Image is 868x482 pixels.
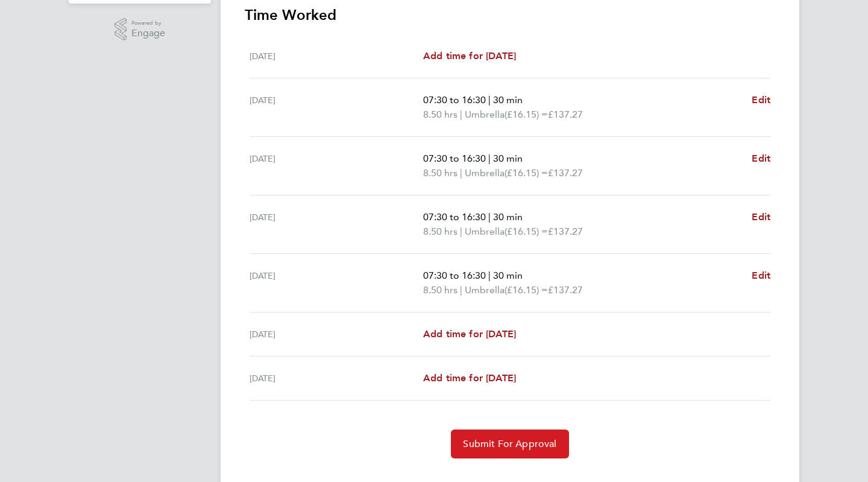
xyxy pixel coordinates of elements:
span: 07:30 to 16:30 [423,153,486,164]
span: Add time for [DATE] [423,328,516,340]
span: Umbrella [465,166,505,180]
div: [DATE] [250,49,423,63]
span: £137.27 [548,167,583,179]
span: 8.50 hrs [423,109,458,120]
span: £137.27 [548,109,583,120]
span: | [460,226,462,237]
span: (£16.15) = [505,109,548,120]
span: Edit [752,211,770,223]
span: £137.27 [548,284,583,296]
span: | [488,153,491,164]
span: | [488,270,491,281]
button: Submit For Approval [451,430,568,458]
span: 07:30 to 16:30 [423,211,486,223]
span: | [460,109,462,120]
a: Edit [752,210,770,224]
span: (£16.15) = [505,284,548,296]
a: Edit [752,151,770,166]
span: Engage [131,28,165,39]
span: 07:30 to 16:30 [423,94,486,106]
span: (£16.15) = [505,167,548,179]
div: [DATE] [250,151,423,180]
div: [DATE] [250,327,423,341]
span: Add time for [DATE] [423,372,516,384]
span: £137.27 [548,226,583,237]
span: Edit [752,153,770,164]
span: Umbrella [465,224,505,239]
span: Umbrella [465,283,505,297]
span: 8.50 hrs [423,167,458,179]
span: 8.50 hrs [423,284,458,296]
a: Edit [752,268,770,283]
span: 30 min [493,270,523,281]
span: 8.50 hrs [423,226,458,237]
div: [DATE] [250,371,423,385]
a: Add time for [DATE] [423,327,516,341]
a: Add time for [DATE] [423,371,516,385]
div: [DATE] [250,210,423,239]
span: Umbrella [465,107,505,122]
div: [DATE] [250,268,423,297]
span: Submit For Approval [463,438,556,450]
span: 30 min [493,153,523,164]
span: Add time for [DATE] [423,50,516,62]
span: | [460,167,462,179]
a: Edit [752,93,770,107]
span: Edit [752,270,770,281]
h3: Time Worked [245,5,775,25]
span: 07:30 to 16:30 [423,270,486,281]
span: Powered by [131,18,165,28]
div: [DATE] [250,93,423,122]
a: Powered byEngage [115,18,166,41]
span: | [488,94,491,106]
span: 30 min [493,211,523,223]
span: (£16.15) = [505,226,548,237]
span: | [488,211,491,223]
span: | [460,284,462,296]
a: Add time for [DATE] [423,49,516,63]
span: 30 min [493,94,523,106]
span: Edit [752,94,770,106]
